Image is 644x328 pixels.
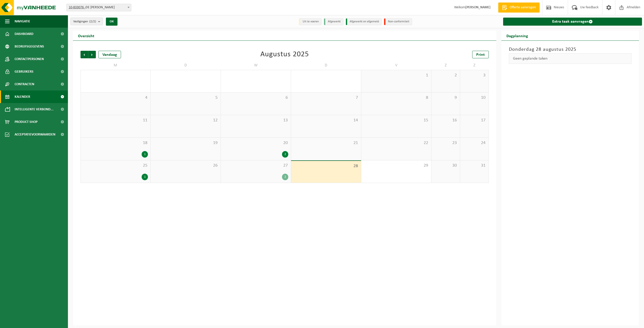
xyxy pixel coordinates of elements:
[291,61,361,70] td: D
[260,51,309,58] div: Augustus 2025
[434,140,457,146] span: 23
[88,51,96,58] span: Volgende
[503,18,642,26] a: Extra taak aanvragen
[89,20,96,23] count: (2/2)
[509,53,632,64] div: Geen geplande taken
[460,61,489,70] td: Z
[434,95,457,101] span: 9
[15,53,44,65] span: Contactpersonen
[80,51,88,58] span: Vorige
[223,140,288,146] span: 20
[434,163,457,168] span: 30
[361,61,431,70] td: V
[501,31,533,40] h2: Dagplanning
[472,51,489,58] a: Print
[299,18,321,25] li: Uit te voeren
[364,140,429,146] span: 22
[153,163,218,168] span: 26
[223,118,288,123] span: 13
[153,95,218,101] span: 5
[294,140,358,146] span: 21
[463,73,486,78] span: 3
[364,118,429,123] span: 15
[83,118,148,123] span: 11
[431,61,460,70] td: Z
[153,140,218,146] span: 19
[324,18,343,25] li: Afgewerkt
[498,3,540,13] a: Offerte aanvragen
[15,128,55,141] span: Acceptatievoorwaarden
[83,95,148,101] span: 4
[73,31,99,40] h2: Overzicht
[70,18,103,25] button: Vestigingen(2/2)
[15,78,34,90] span: Contracten
[463,163,486,168] span: 31
[509,46,632,53] h3: Donderdag 28 augustus 2025
[15,40,44,53] span: Bedrijfsgegevens
[294,95,358,101] span: 7
[151,61,221,70] td: D
[463,118,486,123] span: 17
[465,6,491,9] strong: [PERSON_NAME]
[83,140,148,146] span: 18
[69,6,86,9] tcxspan: Call 10-833076 - via 3CX
[434,73,457,78] span: 2
[223,95,288,101] span: 6
[66,4,131,11] span: 10-833076 - DE WANDELER - TORHOUT
[221,61,291,70] td: W
[73,18,96,25] span: Vestigingen
[67,4,131,11] span: 10-833076 - DE WANDELER - TORHOUT
[364,163,429,168] span: 29
[15,90,30,103] span: Kalender
[83,163,148,168] span: 25
[282,151,288,158] div: 2
[282,174,288,180] div: 2
[98,51,121,58] div: Vandaag
[294,163,358,169] span: 28
[346,18,382,25] li: Afgewerkt en afgemeld
[80,61,151,70] td: M
[508,5,537,10] span: Offerte aanvragen
[153,118,218,123] span: 12
[476,53,485,57] span: Print
[384,18,412,25] li: Non-conformiteit
[106,18,117,26] button: OK
[463,95,486,101] span: 10
[142,151,148,158] div: 1
[15,116,37,128] span: Product Shop
[15,103,54,116] span: Intelligente verbond...
[15,65,33,78] span: Gebruikers
[223,163,288,168] span: 27
[142,174,148,180] div: 1
[364,73,429,78] span: 1
[463,140,486,146] span: 24
[15,15,30,28] span: Navigatie
[364,95,429,101] span: 8
[15,28,33,40] span: Dashboard
[294,118,358,123] span: 14
[434,118,457,123] span: 16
